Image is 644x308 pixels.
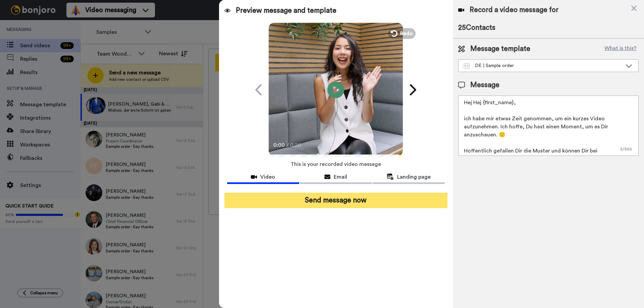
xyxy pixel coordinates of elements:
span: Message template [470,44,530,54]
textarea: Hej Hej {first_name}, ich habe mir etwas Zeit genommen, um ein kurzes Video aufzunehmen. Ich hoff... [458,96,639,156]
button: What is this? [602,44,639,54]
button: Send message now [224,193,447,208]
span: Email [334,173,347,181]
span: Landing page [397,173,431,181]
span: 0:20 [290,141,302,149]
span: Message [470,80,499,90]
span: / [286,141,289,149]
span: This is your recorded video message [290,157,381,172]
img: Message-temps.svg [464,63,470,69]
div: DE | Sample order [464,62,622,69]
span: Video [260,173,275,181]
span: 0:00 [273,141,285,149]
